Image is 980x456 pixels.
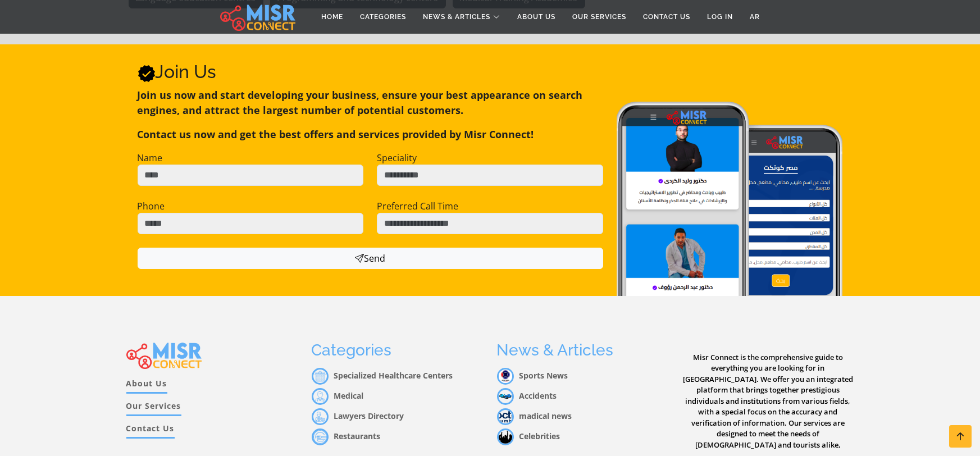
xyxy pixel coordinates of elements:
[312,388,329,405] img: أطباء
[414,6,509,28] a: News & Articles
[138,65,156,83] svg: Verified account
[497,390,557,401] a: Accidents
[635,6,699,28] a: Contact Us
[497,411,572,421] a: madical news
[312,411,404,421] a: Lawyers Directory
[312,431,381,441] a: Restaurants
[126,422,175,439] a: Contact Us
[497,431,560,441] a: Celebrities
[741,6,768,28] a: AR
[497,388,514,405] img: Accidents
[564,6,635,28] a: Our Services
[126,377,167,394] a: About Us
[138,248,603,269] button: Send
[312,408,329,425] img: محاماه و قانون
[138,127,603,142] p: Contact us now and get the best offers and services provided by Misr Connect!
[497,408,514,425] img: madical news
[377,151,417,165] label: Speciality
[138,88,603,118] p: Join us now and start developing your business, ensure your best appearance on search engines, an...
[682,352,854,451] p: Misr Connect is the comprehensive guide to everything you are looking for in [GEOGRAPHIC_DATA]. W...
[497,341,669,360] h3: News & Articles
[138,151,163,165] label: Name
[126,400,181,416] a: Our Services
[423,12,490,22] span: News & Articles
[699,6,741,28] a: Log in
[138,61,603,83] h2: Join Us
[126,341,202,369] img: main.misr_connect
[497,368,514,385] img: Sports News
[497,370,568,381] a: Sports News
[312,370,453,381] a: Specialized Healthcare Centers
[312,390,364,401] a: Medical
[497,428,514,445] img: Celebrities
[509,6,564,28] a: About Us
[352,6,414,28] a: Categories
[617,102,843,313] img: Join Misr Connect
[313,6,352,28] a: Home
[312,341,484,360] h3: Categories
[138,199,165,213] label: Phone
[377,199,458,213] label: Preferred Call Time
[220,3,295,31] img: main.misr_connect
[312,428,329,445] img: مطاعم
[312,368,329,385] img: مراكز الرعاية الصحية المتخصصة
